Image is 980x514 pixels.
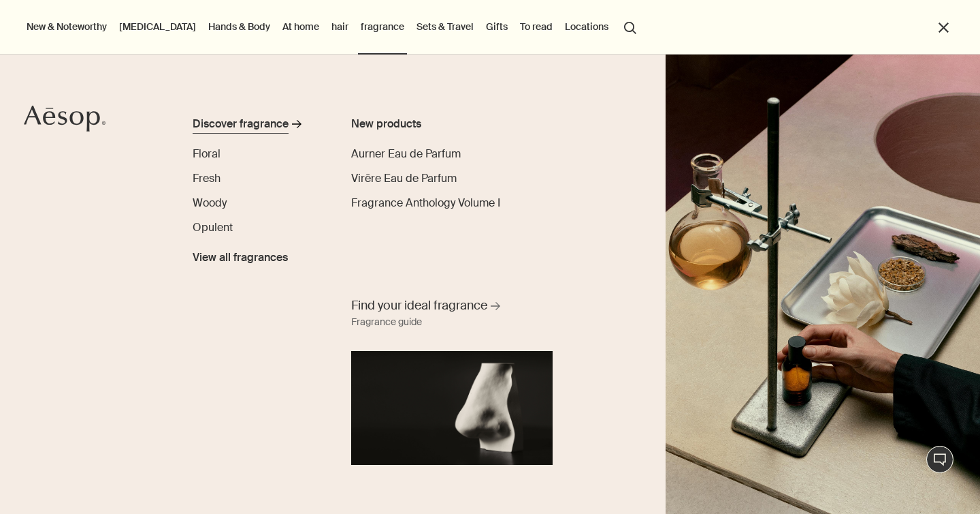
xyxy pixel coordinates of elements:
[24,105,105,132] svg: Aesop
[193,195,227,211] a: Woody
[206,18,273,35] a: Hands & Body
[936,20,951,35] button: Schließen Sie das Menü
[486,20,508,33] font: Gifts
[193,196,227,210] font: Woody
[520,20,553,33] font: To read
[926,446,953,473] button: Live Support Chat
[119,20,196,33] font: [MEDICAL_DATA]
[116,18,199,35] a: [MEDICAL_DATA]
[193,250,288,264] font: View all fragrances
[193,146,220,162] a: Floral
[193,147,220,161] font: Floral
[351,297,487,314] font: Find your ideal fragrance
[208,20,270,33] font: Hands & Body
[517,18,555,35] a: To read
[416,20,474,33] font: Sets & Travel
[351,171,457,185] font: Virēre Eau de Parfum
[351,146,461,162] a: Aurner Eau de Parfum
[24,105,105,136] a: Aesop
[329,18,351,35] a: hair
[351,316,422,328] font: Fragrance guide
[193,116,321,138] a: Discover fragrance
[351,147,461,161] font: Aurner Eau de Parfum
[193,220,233,236] a: Opulent
[193,171,220,185] font: Fresh
[280,18,322,35] a: At home
[358,18,407,35] a: fragrance
[193,117,289,131] font: Discover fragrance
[414,18,476,35] a: Sets & Travel
[331,20,348,33] font: hair
[351,170,457,187] a: Virēre Eau de Parfum
[483,18,510,35] a: Gifts
[24,18,110,35] button: New & Noteworthy
[666,55,980,514] img: Plaster sculptures of noses resting on stone podiums and a wooden ladder.
[348,294,557,465] a: Find your ideal fragrance Fragrance guideA nose sculpture placed in front of black background
[193,244,288,266] a: View all fragrances
[618,14,642,40] button: Open the "Search" menu item
[193,220,233,235] font: Opulent
[193,250,288,266] span: View all fragrances
[562,18,611,35] button: Locations
[193,170,220,187] a: Fresh
[282,20,319,33] font: At home
[351,196,500,210] font: Fragrance Anthology Volume I
[927,448,957,487] font: Live Support Chat
[351,195,500,211] a: Fragrance Anthology Volume I
[361,20,404,33] font: fragrance
[351,117,421,131] font: New products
